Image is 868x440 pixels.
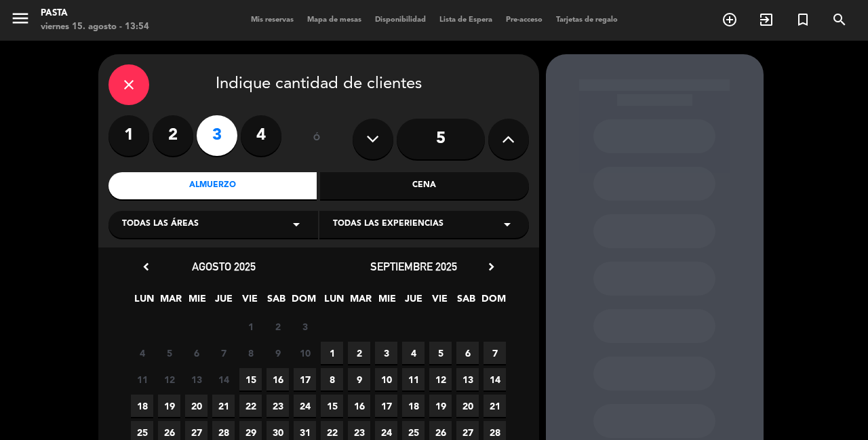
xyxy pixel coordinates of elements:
[831,12,848,28] i: search
[429,368,452,391] span: 12
[41,7,149,20] div: Pasta
[348,395,370,417] span: 16
[456,342,479,364] span: 6
[292,291,314,313] span: DOM
[429,342,452,364] span: 5
[484,395,506,417] span: 21
[722,12,738,28] i: add_circle_outline
[333,218,443,231] span: Todas las experiencias
[131,342,153,364] span: 4
[267,368,289,391] span: 16
[484,260,498,274] i: chevron_right
[212,368,235,391] span: 14
[549,16,625,24] span: Tarjetas de regalo
[265,291,288,313] span: SAB
[349,291,372,313] span: MAR
[300,16,368,24] span: Mapa de mesas
[212,395,235,417] span: 21
[368,16,433,24] span: Disponibilidad
[402,395,425,417] span: 18
[122,218,199,231] span: Todas las áreas
[456,395,479,417] span: 20
[121,77,137,93] i: close
[241,115,281,156] label: 4
[294,395,316,417] span: 24
[484,368,506,391] span: 14
[267,342,289,364] span: 9
[323,291,345,313] span: LUN
[212,342,235,364] span: 7
[402,368,425,391] span: 11
[139,260,153,274] i: chevron_left
[185,342,208,364] span: 6
[10,8,31,33] button: menu
[267,315,289,338] span: 2
[41,20,149,34] div: viernes 15. agosto - 13:54
[456,368,479,391] span: 13
[402,291,425,313] span: JUE
[375,342,397,364] span: 3
[239,342,262,364] span: 8
[433,16,499,24] span: Lista de Espera
[376,291,398,313] span: MIE
[321,395,343,417] span: 15
[402,342,425,364] span: 4
[375,395,397,417] span: 17
[239,368,262,391] span: 15
[212,291,235,313] span: JUE
[499,16,549,24] span: Pre-acceso
[320,172,529,199] div: Cena
[244,16,300,24] span: Mis reservas
[484,342,506,364] span: 7
[158,342,180,364] span: 5
[795,12,811,28] i: turned_in_not
[185,395,208,417] span: 20
[108,64,529,105] div: Indique cantidad de clientes
[159,291,182,313] span: MAR
[321,342,343,364] span: 1
[192,260,256,273] span: agosto 2025
[321,368,343,391] span: 8
[239,291,261,313] span: VIE
[239,315,262,338] span: 1
[375,368,397,391] span: 10
[158,368,180,391] span: 12
[294,368,316,391] span: 17
[133,291,155,313] span: LUN
[239,395,262,417] span: 22
[186,291,208,313] span: MIE
[108,115,149,156] label: 1
[108,172,317,199] div: Almuerzo
[294,315,316,338] span: 3
[131,395,153,417] span: 18
[288,216,304,233] i: arrow_drop_down
[499,216,515,233] i: arrow_drop_down
[153,115,193,156] label: 2
[197,115,237,156] label: 3
[455,291,477,313] span: SAB
[348,342,370,364] span: 2
[158,395,180,417] span: 19
[481,291,504,313] span: DOM
[429,395,452,417] span: 19
[758,12,774,28] i: exit_to_app
[348,368,370,391] span: 9
[131,368,153,391] span: 11
[267,395,289,417] span: 23
[185,368,208,391] span: 13
[10,8,31,28] i: menu
[295,115,339,163] div: ó
[294,342,316,364] span: 10
[429,291,451,313] span: VIE
[370,260,457,273] span: septiembre 2025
